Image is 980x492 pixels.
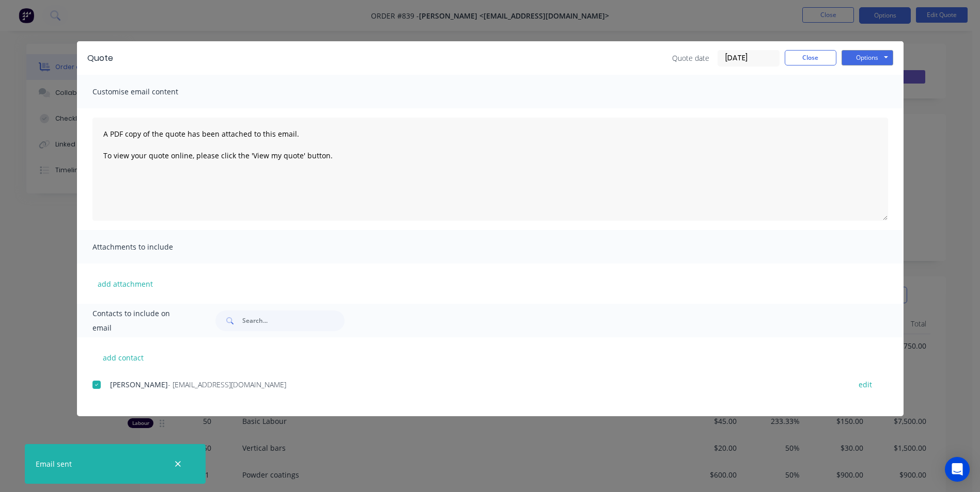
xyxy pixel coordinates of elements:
[672,53,709,63] span: Quote date
[36,458,72,469] div: Email sent
[87,52,113,64] div: Quote
[92,350,154,365] button: add contact
[842,50,893,65] button: Options
[110,380,168,389] span: [PERSON_NAME]
[785,50,836,65] button: Close
[92,306,190,335] span: Contacts to include on email
[852,378,878,391] button: edit
[92,240,206,254] span: Attachments to include
[92,276,158,291] button: add attachment
[92,85,206,99] span: Customise email content
[242,310,345,331] input: Search...
[945,457,970,482] div: Open Intercom Messenger
[92,118,888,221] textarea: A PDF copy of the quote has been attached to this email. To view your quote online, please click ...
[168,380,286,389] span: - [EMAIL_ADDRESS][DOMAIN_NAME]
